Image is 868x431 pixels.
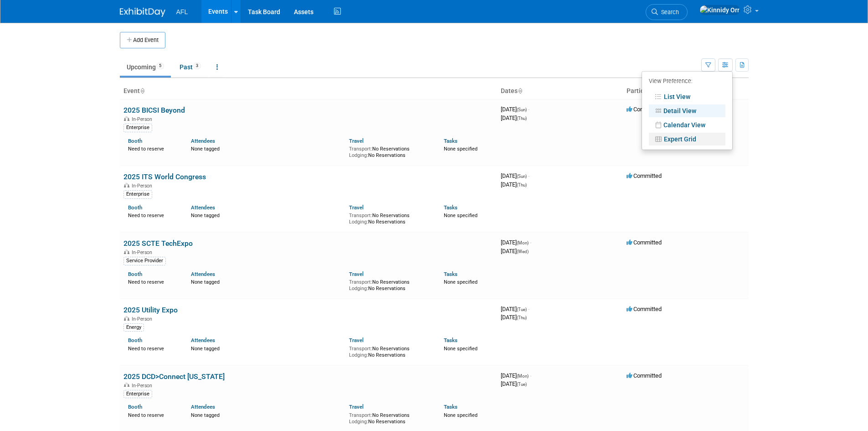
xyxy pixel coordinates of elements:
[123,257,166,265] div: Service Provider
[123,172,206,181] a: 2025 ITS World Congress
[193,62,201,69] span: 3
[349,213,372,218] span: Transport:
[517,374,529,379] span: (Mon)
[349,211,430,225] div: No Reservations No Reservations
[128,138,142,144] a: Booth
[517,107,527,112] span: (Sun)
[627,306,662,312] span: Committed
[120,32,165,48] button: Add Event
[128,410,178,419] div: Need to reserve
[349,204,364,211] a: Travel
[349,344,430,358] div: No Reservations No Reservations
[501,248,529,254] span: [DATE]
[349,410,430,425] div: No Reservations No Reservations
[646,4,688,20] a: Search
[349,286,368,291] span: Lodging:
[530,239,531,246] span: -
[120,8,165,17] img: ExhibitDay
[627,239,662,246] span: Committed
[349,279,372,285] span: Transport:
[517,307,527,312] span: (Tue)
[123,239,193,248] a: 2025 SCTE TechExpo
[191,211,342,219] div: None tagged
[128,211,178,219] div: Need to reserve
[191,204,215,211] a: Attendees
[501,106,529,113] span: [DATE]
[444,279,478,285] span: None specified
[444,404,457,410] a: Tasks
[120,83,497,99] th: Event
[497,83,623,99] th: Dates
[501,172,529,179] span: [DATE]
[444,204,457,211] a: Tasks
[128,271,142,277] a: Booth
[124,383,129,387] img: In-Person Event
[530,372,531,379] span: -
[123,390,152,398] div: Enterprise
[123,323,144,332] div: Energy
[123,124,152,132] div: Enterprise
[124,249,129,254] img: In-Person Event
[501,239,531,246] span: [DATE]
[349,146,372,152] span: Transport:
[349,219,368,225] span: Lodging:
[518,87,522,94] a: Sort by Start Date
[349,138,364,144] a: Travel
[128,144,178,152] div: Need to reserve
[128,344,178,352] div: Need to reserve
[501,372,531,379] span: [DATE]
[444,337,457,343] a: Tasks
[444,412,478,418] span: None specified
[517,174,527,179] span: (Sun)
[627,106,662,113] span: Committed
[349,346,372,352] span: Transport:
[517,116,527,121] span: (Thu)
[191,404,215,410] a: Attendees
[123,372,225,381] a: 2025 DCD>Connect [US_STATE]
[191,277,342,286] div: None tagged
[528,172,529,179] span: -
[444,146,478,152] span: None specified
[349,271,364,277] a: Travel
[517,249,529,254] span: (Wed)
[528,306,529,312] span: -
[501,380,527,387] span: [DATE]
[627,172,662,179] span: Committed
[124,183,129,187] img: In-Person Event
[124,116,129,121] img: In-Person Event
[649,133,725,145] a: Expert Grid
[649,104,725,117] a: Detail View
[123,190,152,198] div: Enterprise
[649,75,725,89] div: View Preference:
[132,249,155,255] span: In-Person
[120,58,171,76] a: Upcoming5
[132,116,155,122] span: In-Person
[128,204,142,211] a: Booth
[176,8,188,16] span: AFL
[124,316,129,321] img: In-Person Event
[191,271,215,277] a: Attendees
[191,337,215,343] a: Attendees
[140,87,144,94] a: Sort by Event Name
[349,419,368,425] span: Lodging:
[123,306,178,314] a: 2025 Utility Expo
[349,412,372,418] span: Transport:
[528,106,529,113] span: -
[699,5,740,15] img: Kinnidy Orr
[156,62,164,69] span: 5
[658,9,679,16] span: Search
[191,344,342,352] div: None tagged
[132,383,155,389] span: In-Person
[349,144,430,158] div: No Reservations No Reservations
[349,352,368,358] span: Lodging:
[123,106,185,114] a: 2025 BICSI Beyond
[191,410,342,419] div: None tagged
[649,90,725,103] a: List View
[349,152,368,158] span: Lodging:
[623,83,749,99] th: Participation
[349,404,364,410] a: Travel
[649,119,725,131] a: Calendar View
[191,138,215,144] a: Attendees
[501,181,527,188] span: [DATE]
[517,382,527,387] span: (Tue)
